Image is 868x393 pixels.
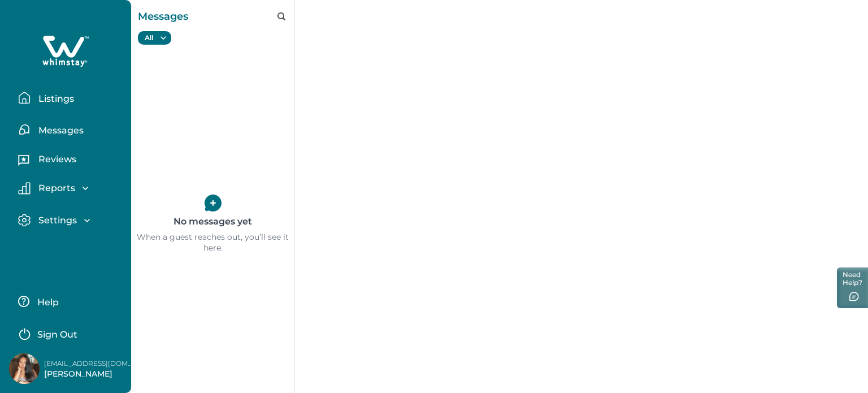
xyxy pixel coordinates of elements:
button: Messages [18,118,122,141]
p: When a guest reaches out, you’ll see it here. [131,232,294,254]
button: Sign Out [18,322,118,344]
p: Help [34,297,59,308]
button: Listings [18,87,122,109]
button: search-icon [277,12,285,20]
p: Reports [35,183,75,194]
p: No messages yet [173,211,252,232]
button: All [138,31,171,45]
p: [PERSON_NAME] [44,369,134,380]
p: Sign Out [37,329,77,340]
button: Help [18,290,118,313]
button: Reviews [18,150,122,172]
button: Reports [18,182,122,195]
p: [EMAIL_ADDRESS][DOMAIN_NAME] [44,358,134,369]
p: Reviews [35,154,76,165]
p: Messages [138,8,188,25]
img: Whimstay Host [9,353,40,384]
p: Settings [35,215,77,226]
p: Messages [35,125,84,136]
p: Listings [35,93,74,105]
button: Settings [18,214,122,227]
